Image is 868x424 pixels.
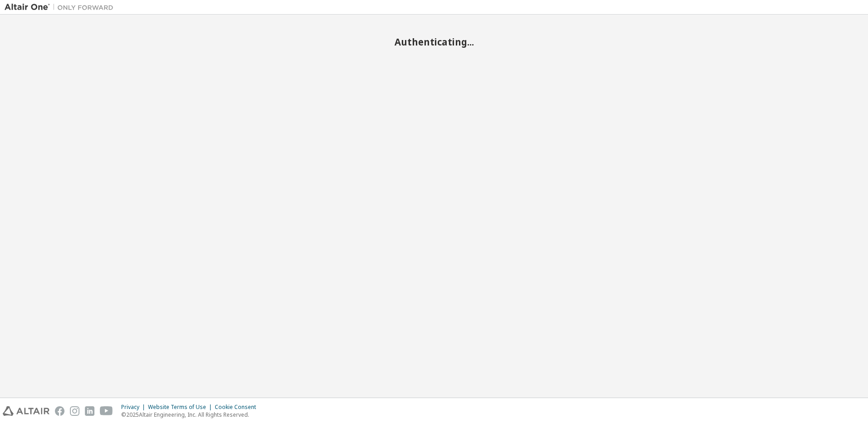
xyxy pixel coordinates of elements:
[3,406,49,416] img: altair_logo.svg
[100,406,113,416] img: youtube.svg
[55,406,64,416] img: facebook.svg
[5,3,118,12] img: Altair One
[215,404,261,411] div: Cookie Consent
[85,406,94,416] img: linkedin.svg
[5,36,863,48] h2: Authenticating...
[121,404,148,411] div: Privacy
[70,406,79,416] img: instagram.svg
[148,404,215,411] div: Website Terms of Use
[121,411,261,419] p: © 2025 Altair Engineering, Inc. All Rights Reserved.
